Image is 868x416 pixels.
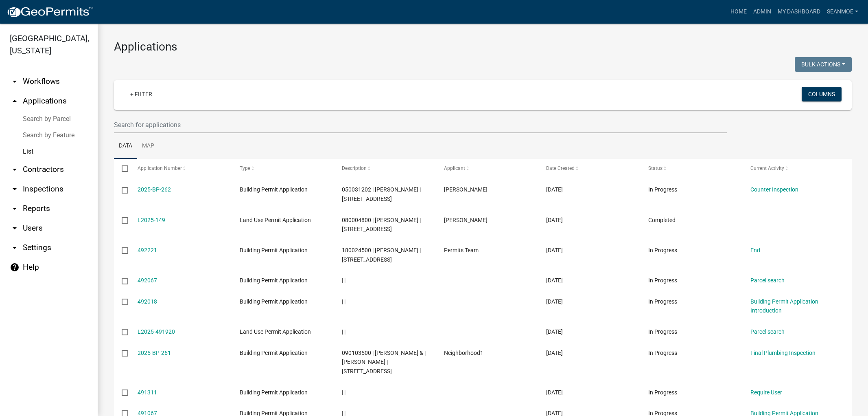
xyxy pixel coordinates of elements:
[546,165,575,171] span: Date Created
[114,159,129,178] datatable-header-cell: Select
[138,186,171,193] a: 2025-BP-262
[10,243,20,253] i: arrow_drop_down
[232,159,334,178] datatable-header-cell: Type
[342,186,421,202] span: 050031202 | DAVID MITCHELL | 18547 135TH ST NE
[750,328,785,335] a: Parcel search
[546,328,563,335] span: 10/13/2025
[743,159,845,178] datatable-header-cell: Current Activity
[240,165,250,171] span: Type
[648,389,677,396] span: In Progress
[546,247,563,253] span: 10/14/2025
[750,298,818,314] a: Building Permit Application Introduction
[342,328,345,335] span: | |
[342,247,421,263] span: 180024500 | KHAMLA KHONGLOTH | 92 HIGHVIEW DR W
[114,117,727,133] input: Search for applications
[750,277,785,284] a: Parcel search
[138,389,157,396] a: 491311
[750,4,774,20] a: Admin
[138,298,157,305] a: 492018
[138,247,157,253] a: 492221
[750,350,816,356] a: Final Plumbing Inspection
[240,186,308,193] span: Building Permit Application
[129,159,232,178] datatable-header-cell: Application Number
[342,298,345,305] span: | |
[444,247,479,253] span: Permits Team
[240,389,308,396] span: Building Permit Application
[240,328,311,335] span: Land Use Permit Application
[137,133,159,159] a: Map
[138,328,175,335] a: L2025-491920
[774,4,824,20] a: My Dashboard
[648,247,677,253] span: In Progress
[824,4,861,20] a: SeanMoe
[546,389,563,396] span: 10/11/2025
[138,217,165,223] a: L2025-149
[648,350,677,356] span: In Progress
[240,277,308,284] span: Building Permit Application
[444,186,488,193] span: David Mitchell
[138,277,157,284] a: 492067
[124,87,159,101] a: + Filter
[10,165,20,174] i: arrow_drop_down
[240,247,308,253] span: Building Permit Application
[10,77,20,86] i: arrow_drop_down
[648,186,677,193] span: In Progress
[750,247,760,253] a: End
[342,389,345,396] span: | |
[648,328,677,335] span: In Progress
[138,165,182,171] span: Application Number
[240,350,308,356] span: Building Permit Application
[546,350,563,356] span: 10/13/2025
[334,159,436,178] datatable-header-cell: Description
[648,277,677,284] span: In Progress
[10,184,20,194] i: arrow_drop_down
[546,217,563,223] span: 10/14/2025
[342,350,426,375] span: 090103500 | RONALD F PAULSON & | DOROTHY PAULSON | 5245 GOLDEN SPIKE RD NE
[10,262,20,272] i: help
[546,186,563,193] span: 10/14/2025
[436,159,538,178] datatable-header-cell: Applicant
[10,96,20,106] i: arrow_drop_up
[750,389,782,396] a: Require User
[444,217,488,223] span: Jesse Messer
[750,165,784,171] span: Current Activity
[138,350,171,356] a: 2025-BP-261
[802,87,842,101] button: Columns
[648,165,662,171] span: Status
[648,298,677,305] span: In Progress
[795,57,852,72] button: Bulk Actions
[444,350,483,356] span: Neighborhood1
[240,217,311,223] span: Land Use Permit Application
[10,204,20,214] i: arrow_drop_down
[114,40,852,54] h3: Applications
[546,298,563,305] span: 10/13/2025
[240,298,308,305] span: Building Permit Application
[538,159,641,178] datatable-header-cell: Date Created
[114,133,137,159] a: Data
[342,277,345,284] span: | |
[750,186,798,193] a: Counter Inspection
[727,4,750,20] a: Home
[342,217,421,233] span: 080004800 | JESSE J MESSER | 10888 155TH AVE NE
[342,165,367,171] span: Description
[641,159,743,178] datatable-header-cell: Status
[648,217,676,223] span: Completed
[546,277,563,284] span: 10/13/2025
[10,223,20,233] i: arrow_drop_down
[444,165,465,171] span: Applicant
